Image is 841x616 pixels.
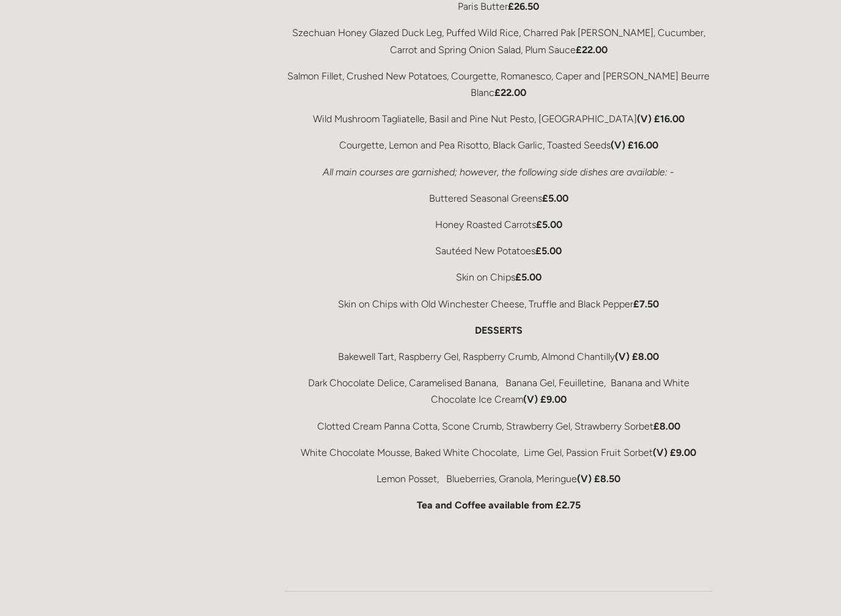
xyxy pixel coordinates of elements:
[323,166,674,178] em: All main courses are garnished; however, the following side dishes are available: -
[284,24,713,57] p: Szechuan Honey Glazed Duck Leg, Puffed Wild Rice, Charred Pak [PERSON_NAME], Cucumber, Carrot and...
[576,44,608,56] strong: £22.00
[633,298,659,310] strong: £7.50
[523,394,567,405] strong: (V) £9.00
[577,473,620,485] strong: (V) £8.50
[542,193,568,204] strong: £5.00
[653,447,696,458] strong: (V) £9.00
[536,219,562,230] strong: £5.00
[284,471,713,487] p: Lemon Posset, Blueberries, Granola, Meringue
[284,375,713,408] p: Dark Chocolate Delice, Caramelised Banana, Banana Gel, Feuilletine, Banana and White Chocolate Ic...
[284,444,713,461] p: White Chocolate Mousse, Baked White Chocolate, Lime Gel, Passion Fruit Sorbet
[284,216,713,233] p: Honey Roasted Carrots
[494,87,526,98] strong: £22.00
[284,418,713,435] p: Clotted Cream Panna Cotta, Scone Crumb, Strawberry Gel, Strawberry Sorbet
[284,243,713,259] p: Sautéed New Potatoes
[284,137,713,153] p: Courgette, Lemon and Pea Risotto, Black Garlic, Toasted Seeds
[284,348,713,365] p: Bakewell Tart, Raspberry Gel, Raspberry Crumb, Almond Chantilly
[284,111,713,127] p: Wild Mushroom Tagliatelle, Basil and Pine Nut Pesto, [GEOGRAPHIC_DATA]
[475,324,523,336] strong: DESSERTS
[508,1,539,12] strong: £26.50
[653,420,680,432] strong: £8.00
[535,245,562,257] strong: £5.00
[284,68,713,101] p: Salmon Fillet, Crushed New Potatoes, Courgette, Romanesco, Caper and [PERSON_NAME] Beurre Blanc
[284,296,713,312] p: Skin on Chips with Old Winchester Cheese, Truffle and Black Pepper
[284,190,713,207] p: Buttered Seasonal Greens
[637,113,685,125] strong: (V) £16.00
[417,499,581,511] strong: Tea and Coffee available from £2.75
[284,269,713,285] p: Skin on Chips
[615,351,659,362] strong: (V) £8.00
[515,271,542,283] strong: £5.00
[611,139,658,151] strong: (V) £16.00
